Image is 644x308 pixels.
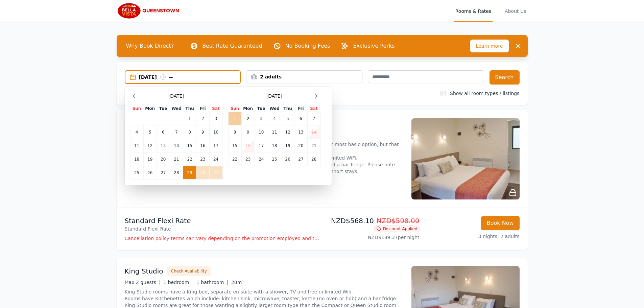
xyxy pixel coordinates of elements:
[209,105,222,112] th: Sat
[183,125,196,139] td: 8
[228,112,241,125] td: 1
[266,93,282,99] span: [DATE]
[168,93,184,99] span: [DATE]
[143,105,157,112] th: Mon
[241,125,255,139] td: 9
[255,139,268,152] td: 17
[268,139,281,152] td: 18
[183,105,196,112] th: Thu
[353,42,395,50] p: Exclusive Perks
[202,42,262,50] p: Best Rate Guaranteed
[281,112,294,125] td: 5
[228,152,241,166] td: 22
[167,266,211,276] button: Check Availability
[374,226,420,232] span: Discount Applied
[255,112,268,125] td: 3
[241,105,255,112] th: Mon
[157,152,170,166] td: 20
[183,139,196,152] td: 15
[130,105,143,112] th: Sun
[307,152,320,166] td: 28
[209,152,222,166] td: 24
[281,152,294,166] td: 26
[183,112,196,125] td: 1
[196,125,209,139] td: 9
[281,105,294,112] th: Thu
[231,280,244,285] span: 20m²
[490,70,520,85] button: Search
[196,105,209,112] th: Fri
[377,217,420,225] span: NZD$598.00
[241,139,255,152] td: 16
[125,266,163,276] h3: King Studio
[294,139,307,152] td: 20
[157,166,170,180] td: 27
[294,112,307,125] td: 6
[255,125,268,139] td: 10
[157,105,170,112] th: Tue
[157,125,170,139] td: 6
[255,105,268,112] th: Tue
[117,3,182,19] img: Bella Vista Queenstown
[125,235,319,242] p: Cancellation policy terms can vary depending on the promotion employed and the time of stay of th...
[294,125,307,139] td: 13
[281,139,294,152] td: 19
[281,125,294,139] td: 12
[268,152,281,166] td: 25
[450,91,519,96] label: Show all room types / listings
[228,125,241,139] td: 8
[143,139,157,152] td: 12
[307,125,320,139] td: 14
[228,105,241,112] th: Sun
[241,112,255,125] td: 2
[470,40,509,52] span: Learn more
[268,112,281,125] td: 4
[183,152,196,166] td: 22
[294,105,307,112] th: Fri
[170,139,183,152] td: 14
[196,139,209,152] td: 16
[125,226,319,232] p: Standard Flexi Rate
[255,152,268,166] td: 24
[228,139,241,152] td: 15
[241,152,255,166] td: 23
[196,166,209,180] td: 30
[325,234,420,241] p: NZD$189.37 per night
[268,125,281,139] td: 11
[143,152,157,166] td: 19
[307,105,320,112] th: Sat
[209,112,222,125] td: 3
[125,216,319,226] p: Standard Flexi Rate
[209,166,222,180] td: 31
[170,166,183,180] td: 28
[130,139,143,152] td: 11
[130,125,143,139] td: 4
[170,105,183,112] th: Wed
[285,42,330,50] p: No Booking Fees
[268,105,281,112] th: Wed
[183,166,196,180] td: 29
[481,216,520,230] button: Book Now
[170,125,183,139] td: 7
[163,280,194,285] span: 1 bedroom |
[130,166,143,180] td: 25
[196,152,209,166] td: 23
[307,112,320,125] td: 7
[170,152,183,166] td: 21
[307,139,320,152] td: 21
[325,216,420,226] p: NZD$568.10
[143,125,157,139] td: 5
[294,152,307,166] td: 27
[121,39,180,53] span: Why Book Direct?
[425,233,520,240] p: 3 nights, 2 adults
[196,280,229,285] span: 1 bathroom |
[139,74,240,80] div: [DATE] --
[130,152,143,166] td: 18
[209,139,222,152] td: 17
[157,139,170,152] td: 13
[196,112,209,125] td: 2
[209,125,222,139] td: 10
[125,280,161,285] span: Max 2 guests |
[246,73,362,80] div: 2 adults
[143,166,157,180] td: 26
